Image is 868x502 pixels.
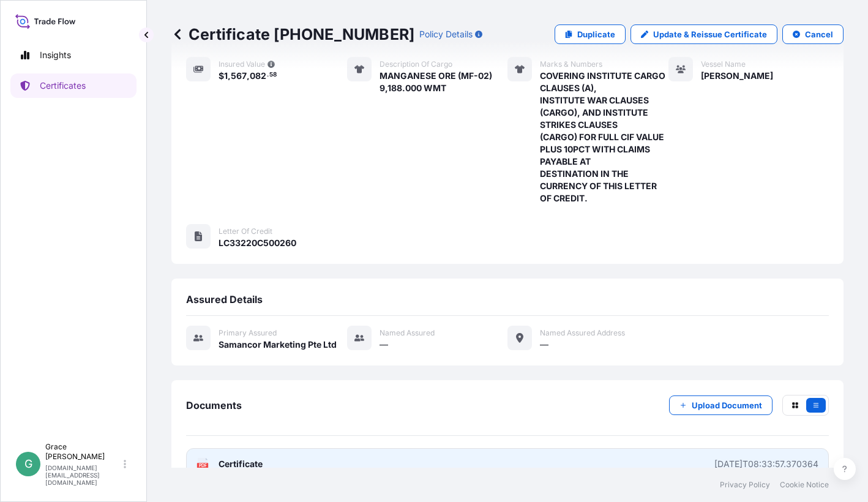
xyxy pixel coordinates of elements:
[219,227,272,236] span: Letter of Credit
[199,463,207,468] text: PDF
[45,464,121,486] p: [DOMAIN_NAME][EMAIL_ADDRESS][DOMAIN_NAME]
[219,72,224,80] span: $
[45,442,121,462] p: Grace [PERSON_NAME]
[224,72,228,80] span: 1
[630,24,777,44] a: Update & Reissue Certificate
[186,293,263,305] span: Assured Details
[805,28,833,40] p: Cancel
[10,43,137,67] a: Insights
[269,73,277,77] span: 58
[653,28,767,40] p: Update & Reissue Certificate
[250,72,266,80] span: 082
[780,480,829,490] a: Cookie Notice
[419,28,473,40] p: Policy Details
[247,72,250,80] span: ,
[669,395,773,415] button: Upload Document
[219,237,296,249] span: LC33220C500260
[540,339,548,351] span: —
[714,458,818,470] div: [DATE]T08:33:57.370364
[701,70,773,82] span: [PERSON_NAME]
[380,70,492,94] span: MANGANESE ORE (MF-02) 9,188.000 WMT
[40,80,86,92] p: Certificates
[231,72,247,80] span: 567
[577,28,615,40] p: Duplicate
[267,73,269,77] span: .
[40,49,71,61] p: Insights
[380,328,435,338] span: Named Assured
[380,339,388,351] span: —
[555,24,626,44] a: Duplicate
[219,328,277,338] span: Primary assured
[540,328,625,338] span: Named Assured Address
[782,24,844,44] button: Cancel
[186,448,829,480] a: PDFCertificate[DATE]T08:33:57.370364
[24,458,32,470] span: G
[186,399,242,411] span: Documents
[228,72,231,80] span: ,
[692,399,762,411] p: Upload Document
[720,480,770,490] a: Privacy Policy
[219,339,337,351] span: Samancor Marketing Pte Ltd
[171,24,414,44] p: Certificate [PHONE_NUMBER]
[219,458,263,470] span: Certificate
[540,70,668,204] span: COVERING INSTITUTE CARGO CLAUSES (A), INSTITUTE WAR CLAUSES (CARGO), AND INSTITUTE STRIKES CLAUSE...
[10,73,137,98] a: Certificates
